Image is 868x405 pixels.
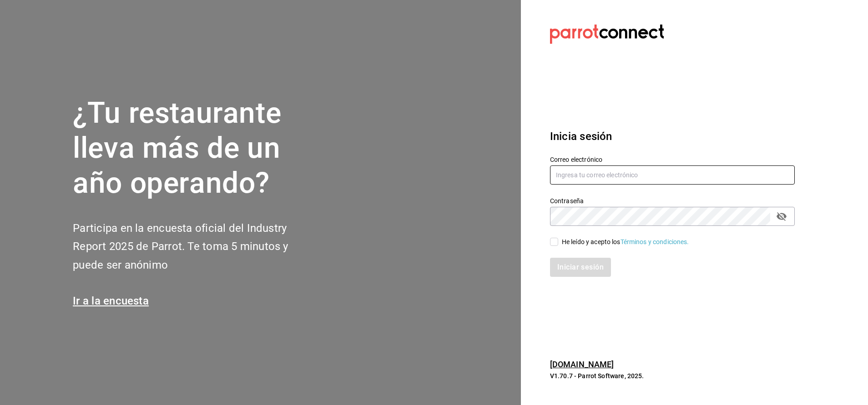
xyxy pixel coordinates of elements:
[550,165,795,185] input: Ingresa tu correo electrónico
[550,128,795,145] h3: Inicia sesión
[73,96,318,200] h1: ¿Tu restaurante lleva más de un año operando?
[550,156,795,163] label: Correo electrónico
[550,198,795,204] label: Contraseña
[550,371,795,380] p: V1.70.7 - Parrot Software, 2025.
[621,238,689,245] a: Términos y condiciones.
[73,219,318,275] h2: Participa en la encuesta oficial del Industry Report 2025 de Parrot. Te toma 5 minutos y puede se...
[550,360,614,369] a: [DOMAIN_NAME]
[774,209,789,224] button: passwordField
[73,295,149,307] a: Ir a la encuesta
[562,237,689,247] div: He leído y acepto los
